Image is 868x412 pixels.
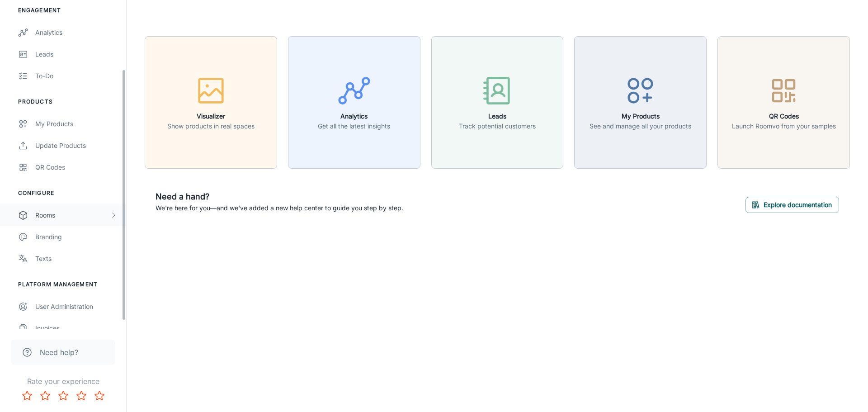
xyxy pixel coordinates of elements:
div: Leads [35,49,117,59]
h6: Visualizer [167,111,255,121]
div: Rooms [35,210,110,220]
button: VisualizerShow products in real spaces [145,36,277,169]
button: LeadsTrack potential customers [431,36,564,169]
h6: Leads [459,111,536,121]
a: My ProductsSee and manage all your products [574,97,707,106]
p: We're here for you—and we've added a new help center to guide you step by step. [156,203,403,213]
h6: My Products [590,111,691,121]
a: QR CodesLaunch Roomvo from your samples [717,97,850,106]
div: Texts [35,254,117,264]
button: Explore documentation [745,197,839,213]
div: QR Codes [35,162,117,172]
a: LeadsTrack potential customers [431,97,564,106]
button: My ProductsSee and manage all your products [574,36,707,169]
h6: Analytics [318,111,390,121]
h6: QR Codes [732,111,836,121]
p: See and manage all your products [590,121,691,131]
a: Explore documentation [745,199,839,208]
button: QR CodesLaunch Roomvo from your samples [717,36,850,169]
button: AnalyticsGet all the latest insights [288,36,420,169]
div: Analytics [35,28,117,38]
p: Get all the latest insights [318,121,390,131]
h6: Need a hand? [156,190,403,203]
p: Track potential customers [459,121,536,131]
div: My Products [35,119,117,129]
p: Show products in real spaces [167,121,255,131]
div: To-do [35,71,117,81]
div: Branding [35,232,117,242]
div: Update Products [35,141,117,151]
p: Launch Roomvo from your samples [732,121,836,131]
a: AnalyticsGet all the latest insights [288,97,420,106]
